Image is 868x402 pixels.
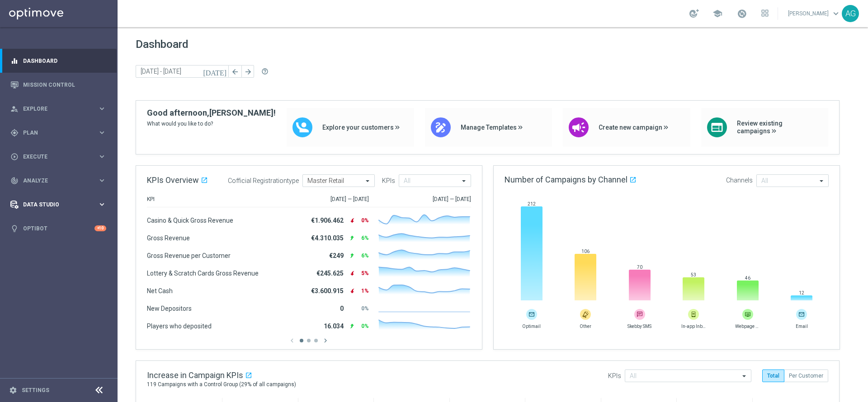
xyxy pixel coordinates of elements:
i: settings [9,386,17,394]
span: Plan [23,130,98,136]
div: AG [842,5,859,22]
a: Dashboard [23,49,106,73]
a: Mission Control [23,73,106,97]
a: Settings [22,388,49,393]
div: +10 [94,225,106,231]
span: Execute [23,154,98,159]
button: gps_fixed Plan keyboard_arrow_right [10,129,107,136]
div: Explore [10,105,98,113]
div: Optibot [10,216,106,240]
button: person_search Explore keyboard_arrow_right [10,105,107,112]
div: Mission Control [10,73,106,97]
i: equalizer [10,57,19,65]
div: Dashboard [10,49,106,73]
i: keyboard_arrow_right [98,128,106,137]
div: Data Studio [10,201,98,209]
i: play_circle_outline [10,153,19,161]
span: school [712,9,722,19]
button: equalizer Dashboard [10,57,107,65]
button: play_circle_outline Execute keyboard_arrow_right [10,153,107,160]
span: Analyze [23,178,98,183]
a: [PERSON_NAME]keyboard_arrow_down [787,7,842,20]
button: lightbulb Optibot +10 [10,225,107,232]
button: track_changes Analyze keyboard_arrow_right [10,177,107,184]
i: keyboard_arrow_right [98,200,106,209]
span: Data Studio [23,202,98,207]
div: Analyze [10,177,98,185]
div: Plan [10,129,98,137]
span: keyboard_arrow_down [831,9,841,19]
i: keyboard_arrow_right [98,152,106,161]
i: keyboard_arrow_right [98,176,106,185]
i: person_search [10,105,19,113]
a: Optibot [23,216,94,240]
div: Execute [10,153,98,161]
i: track_changes [10,177,19,185]
button: Mission Control [10,81,107,89]
i: gps_fixed [10,129,19,137]
span: Explore [23,106,98,112]
i: lightbulb [10,224,19,233]
i: keyboard_arrow_right [98,104,106,113]
button: Data Studio keyboard_arrow_right [10,201,107,208]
